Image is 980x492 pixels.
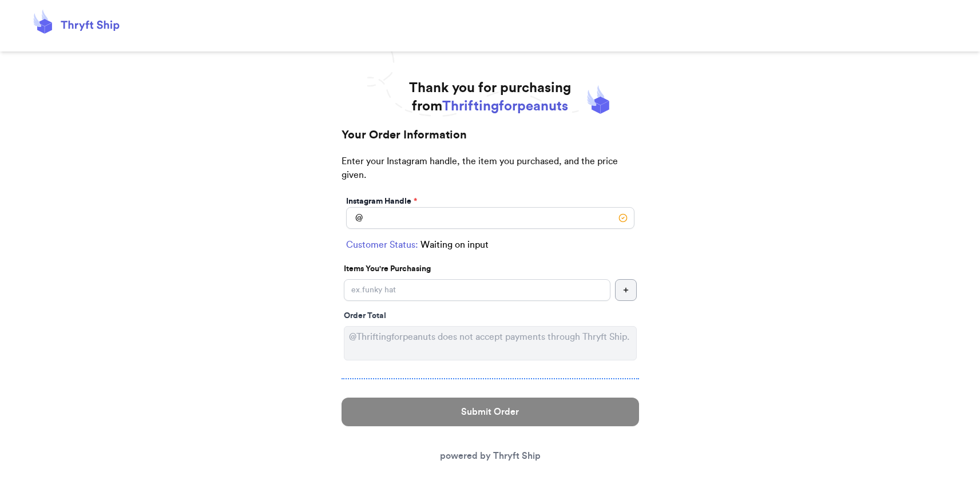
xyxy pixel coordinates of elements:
[344,279,610,301] input: ex.funky hat
[344,310,637,322] div: Order Total
[409,79,571,116] h1: Thank you for purchasing from
[346,238,418,252] span: Customer Status:
[342,398,639,426] button: Submit Order
[442,100,568,113] span: Thriftingforpeanuts
[344,263,637,275] p: Items You're Purchasing
[346,196,417,207] label: Instagram Handle
[440,451,541,461] a: powered by Thryft Ship
[346,207,363,229] div: @
[420,238,489,252] span: Waiting on input
[342,127,639,154] h2: Your Order Information
[342,154,639,193] p: Enter your Instagram handle, the item you purchased, and the price given.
